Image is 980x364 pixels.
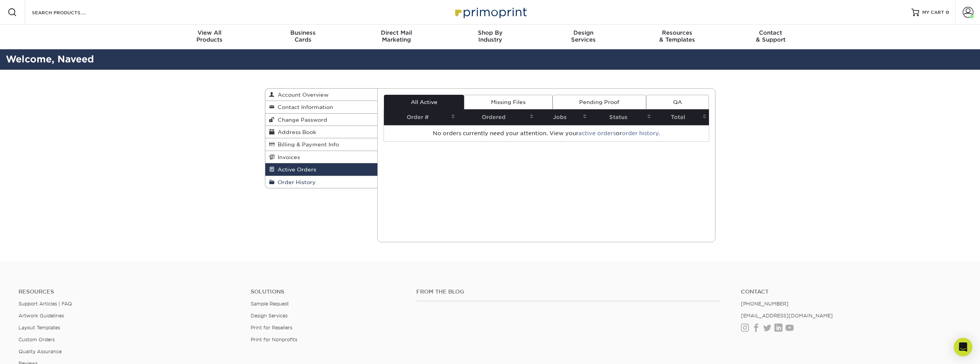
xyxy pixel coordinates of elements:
td: No orders currently need your attention. View your or . [384,125,709,141]
span: View All [163,29,256,36]
span: 0 [946,10,949,15]
img: Primoprint [452,4,529,20]
span: Contact Information [275,104,333,110]
a: Sample Request [251,301,289,307]
a: order history [622,130,658,136]
th: Status [589,109,653,125]
a: Print for Nonprofits [251,337,297,342]
a: Address Book [265,126,378,138]
a: Design Services [251,313,288,319]
a: [EMAIL_ADDRESS][DOMAIN_NAME] [741,313,833,319]
a: Direct MailMarketing [350,25,443,49]
h4: Resources [18,289,239,295]
input: SEARCH PRODUCTS..... [31,8,106,17]
div: Products [163,29,256,43]
span: Billing & Payment Info [275,141,339,148]
a: Custom Orders [18,337,55,342]
a: QA [646,95,709,109]
a: Contact& Support [724,25,818,49]
a: BusinessCards [256,25,350,49]
span: Shop By [443,29,537,36]
span: Address Book [275,129,316,135]
a: Contact Information [265,101,378,113]
span: Active Orders [275,166,316,173]
span: Account Overview [275,92,328,98]
a: All Active [384,95,464,109]
span: Design [537,29,630,36]
span: Resources [630,29,724,36]
a: Artwork Guidelines [18,313,64,319]
a: DesignServices [537,25,630,49]
a: [PHONE_NUMBER] [741,301,789,307]
a: Shop ByIndustry [443,25,537,49]
div: Industry [443,29,537,43]
span: Direct Mail [350,29,443,36]
a: Invoices [265,151,378,163]
span: Order History [275,179,316,185]
a: Missing Files [464,95,552,109]
a: Pending Proof [553,95,646,109]
div: & Support [724,29,818,43]
div: Cards [256,29,350,43]
a: Account Overview [265,89,378,101]
th: Order # [384,109,457,125]
a: Support Articles | FAQ [18,301,72,307]
th: Total [653,109,709,125]
th: Ordered [457,109,536,125]
a: Billing & Payment Info [265,138,378,151]
a: Active Orders [265,163,378,176]
a: Change Password [265,114,378,126]
div: Marketing [350,29,443,43]
a: View AllProducts [163,25,256,49]
h4: Solutions [251,289,405,295]
span: Invoices [275,154,300,160]
span: MY CART [922,9,944,16]
div: Services [537,29,630,43]
a: Contact [741,289,962,295]
a: Layout Templates [18,325,60,330]
th: Jobs [536,109,589,125]
a: active orders [578,130,616,136]
span: Business [256,29,350,36]
span: Contact [724,29,818,36]
a: Resources& Templates [630,25,724,49]
a: Order History [265,176,378,188]
div: Open Intercom Messenger [954,338,972,356]
h4: From the Blog [416,289,720,295]
a: Print for Resellers [251,325,292,330]
div: & Templates [630,29,724,43]
span: Change Password [275,117,327,123]
iframe: Google Customer Reviews [2,341,65,361]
